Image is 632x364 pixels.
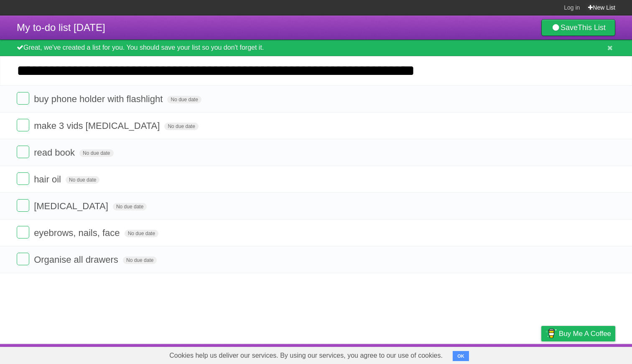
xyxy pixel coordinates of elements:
a: About [430,346,448,362]
span: No due date [66,176,99,184]
span: No due date [123,256,157,264]
span: hair oil [34,174,63,185]
label: Done [17,199,29,212]
label: Done [17,226,29,238]
label: Done [17,146,29,158]
label: Done [17,253,29,265]
span: read book [34,147,77,158]
span: [MEDICAL_DATA] [34,201,110,211]
span: make 3 vids [MEDICAL_DATA] [34,120,162,131]
span: My to-do list [DATE] [17,22,105,33]
span: No due date [125,230,158,237]
label: Done [17,172,29,185]
span: No due date [167,96,201,103]
span: buy phone holder with flashlight [34,94,165,104]
span: No due date [79,149,113,157]
label: Done [17,119,29,131]
span: eyebrows, nails, face [34,228,122,238]
label: Done [17,92,29,105]
img: Buy me a coffee [545,326,557,341]
a: Buy me a coffee [541,326,615,341]
a: Terms [502,346,520,362]
a: Suggest a feature [563,346,615,362]
a: Privacy [530,346,552,362]
b: This List [578,23,606,32]
span: No due date [164,123,198,130]
span: Organise all drawers [34,254,120,265]
span: Cookies help us deliver our services. By using our services, you agree to our use of cookies. [161,347,451,364]
span: No due date [113,203,147,210]
a: SaveThis List [541,19,615,36]
a: Developers [458,346,492,362]
button: OK [453,351,469,361]
span: Buy me a coffee [559,326,611,341]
